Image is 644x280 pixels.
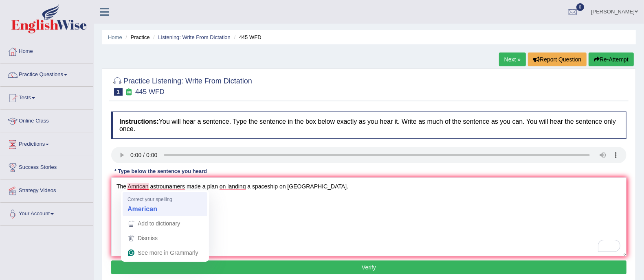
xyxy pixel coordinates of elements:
[119,118,159,125] b: Instructions:
[123,33,149,41] li: Practice
[111,75,252,96] h2: Practice Listening: Write From Dictation
[232,33,262,41] li: 445 WFD
[158,34,231,40] a: Listening: Write From Dictation
[0,110,93,130] a: Online Class
[0,63,93,84] a: Practice Questions
[111,112,626,139] h4: You will hear a sentence. Type the sentence in the box below exactly as you hear it. Write as muc...
[114,88,123,96] span: 1
[108,34,122,40] a: Home
[0,40,93,61] a: Home
[0,203,93,223] a: Your Account
[499,52,526,66] a: Next »
[576,3,585,11] span: 0
[589,52,634,66] button: Re-Attempt
[528,52,587,66] button: Report Question
[125,88,133,96] small: Exam occurring question
[111,167,210,175] div: * Type below the sentence you heard
[0,179,93,200] a: Strategy Videos
[0,156,93,177] a: Success Stories
[0,133,93,153] a: Predictions
[0,87,93,107] a: Tests
[111,177,626,256] textarea: To enrich screen reader interactions, please activate Accessibility in Grammarly extension settings
[111,260,626,274] button: Verify
[135,88,165,96] small: 445 WFD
